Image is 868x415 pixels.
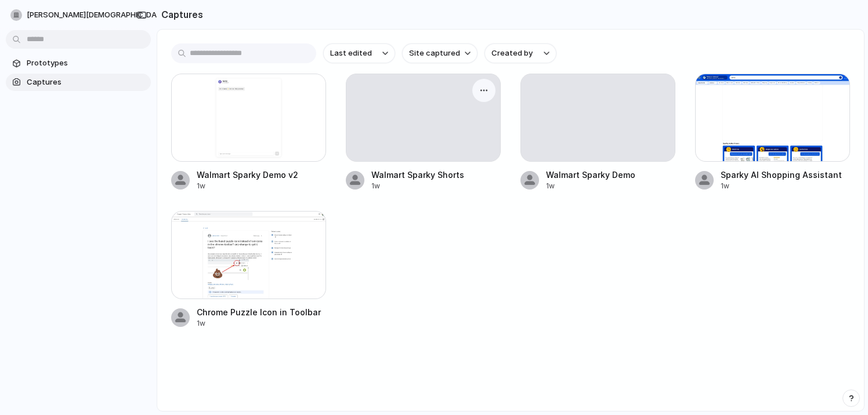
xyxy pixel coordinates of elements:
div: 1w [371,181,501,191]
span: Chrome Puzzle Icon in Toolbar [197,306,326,318]
button: Created by [484,43,556,63]
span: Prototypes [27,57,146,69]
span: Walmart Sparky Shorts [371,169,501,181]
button: [PERSON_NAME][DEMOGRAPHIC_DATA] [6,6,186,24]
button: Last edited [323,43,395,63]
span: [PERSON_NAME][DEMOGRAPHIC_DATA] [27,9,168,21]
a: Prototypes [6,54,151,72]
span: Captures [27,77,146,88]
span: Last edited [330,48,372,59]
span: Walmart Sparky Demo [546,169,675,181]
button: Site captured [402,43,478,63]
span: Walmart Sparky Demo v2 [197,169,326,181]
div: 1w [197,318,326,329]
div: 1w [197,181,326,191]
span: Site captured [409,48,460,59]
div: 1w [546,181,675,191]
h2: Captures [157,8,203,21]
span: Sparky AI Shopping Assistant [721,169,850,181]
div: 1w [721,181,850,191]
span: Created by [491,48,533,59]
a: Captures [6,74,151,91]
